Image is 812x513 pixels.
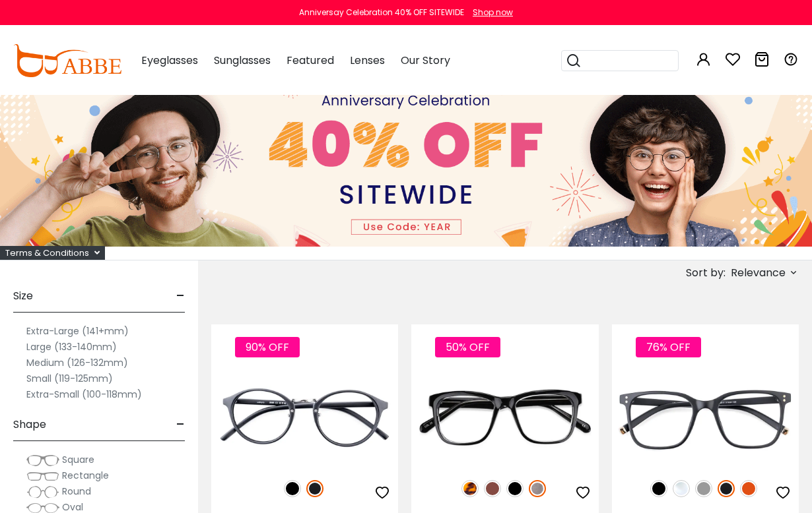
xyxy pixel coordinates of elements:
img: Leopard [461,480,479,497]
span: Sunglasses [214,53,271,68]
span: Round [62,485,91,498]
label: Extra-Large (141+mm) [26,323,129,339]
label: Medium (126-132mm) [26,355,128,371]
img: Black [506,480,524,497]
div: Anniversay Celebration 40% OFF SITEWIDE [299,7,464,18]
img: Rectangle.png [26,469,59,483]
label: Small (119-125mm) [26,371,113,386]
img: Round.png [26,485,59,498]
img: Gun Laya - Plastic ,Universal Bridge Fit [411,372,598,466]
span: - [176,409,185,440]
label: Large (133-140mm) [26,339,117,355]
span: Eyeglasses [141,53,198,68]
label: Extra-Small (100-118mm) [26,386,142,402]
img: Clear [673,480,690,497]
span: - [176,280,185,312]
span: Sort by: [686,265,726,280]
span: Our Story [401,53,450,68]
div: Shop now [473,7,513,18]
span: Relevance [731,261,786,285]
span: Rectangle [62,469,109,482]
img: Matte-black Nocan - TR ,Universal Bridge Fit [612,372,799,466]
img: Matte-black Youngitive - Plastic ,Adjust Nose Pads [211,372,398,466]
img: Matte Black [306,480,323,497]
img: Black [650,480,667,497]
span: 90% OFF [235,337,300,357]
img: abbeglasses.com [13,44,121,77]
img: Matte Black [718,480,735,497]
span: 76% OFF [636,337,701,357]
span: Lenses [350,53,385,68]
span: Featured [287,53,334,68]
img: Square.png [26,454,59,467]
img: Gray [695,480,712,497]
span: 50% OFF [435,337,500,357]
span: Square [62,453,94,466]
img: Brown [484,480,501,497]
span: Size [13,280,33,312]
img: Gun [529,480,546,497]
img: Orange [740,480,757,497]
a: Shop now [466,7,513,18]
span: Shape [13,409,46,440]
img: Black [284,480,301,497]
